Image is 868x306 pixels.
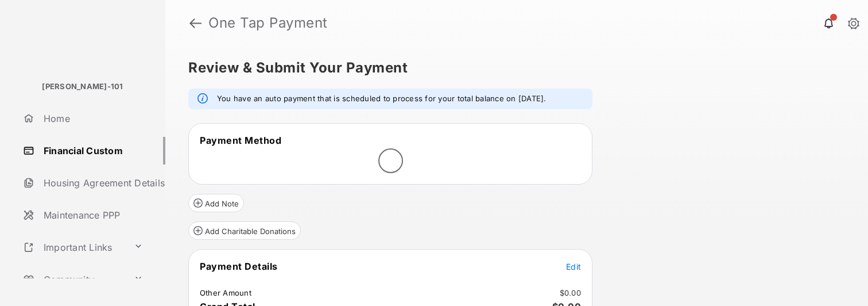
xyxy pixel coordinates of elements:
[200,261,278,272] span: Payment Details
[18,169,165,197] a: Housing Agreement Details
[18,234,129,261] a: Important Links
[566,261,581,272] button: Edit
[18,201,165,229] a: Maintenance PPP
[208,16,328,30] strong: One Tap Payment
[18,266,129,293] a: Community
[559,288,582,298] td: $0.00
[188,221,301,240] button: Add Charitable Donations
[18,105,165,132] a: Home
[188,194,244,212] button: Add Note
[18,137,165,165] a: Financial Custom
[200,135,281,146] span: Payment Method
[566,262,581,271] span: Edit
[199,288,252,298] td: Other Amount
[42,81,123,93] p: [PERSON_NAME]-101
[217,93,547,105] em: You have an auto payment that is scheduled to process for your total balance on [DATE].
[188,61,836,75] h5: Review & Submit Your Payment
